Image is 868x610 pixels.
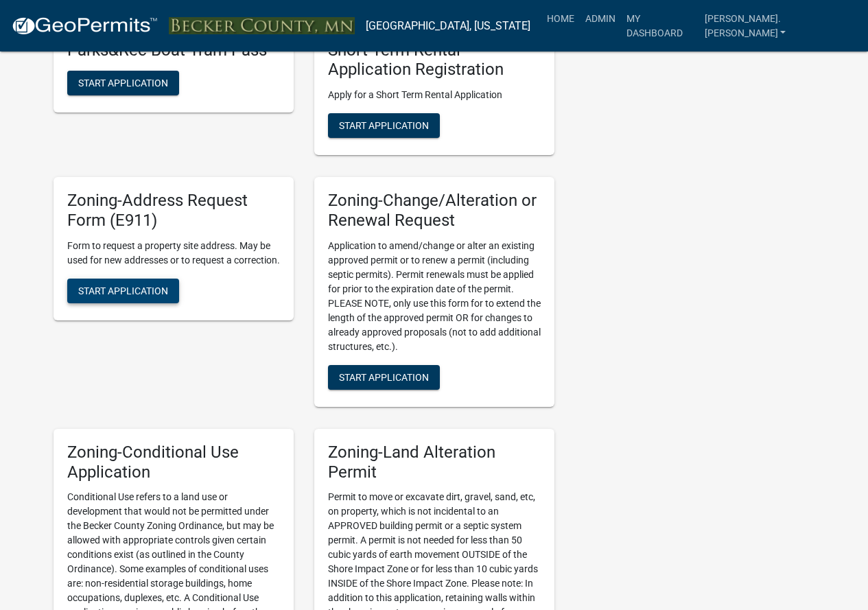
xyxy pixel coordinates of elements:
span: Start Application [339,371,429,382]
button: Start Application [67,279,179,303]
span: Start Application [78,78,168,89]
img: Becker County, Minnesota [169,17,355,35]
a: Admin [580,5,621,32]
a: My Dashboard [621,5,699,46]
h5: Zoning-Land Alteration Permit [328,443,541,482]
h5: Zoning-Conditional Use Application [67,443,280,482]
button: Start Application [328,113,440,138]
a: [GEOGRAPHIC_DATA], [US_STATE] [366,14,530,38]
h5: Zoning-Address Request Form (E911) [67,191,280,231]
span: Start Application [78,285,168,296]
p: Apply for a Short Term Rental Application [328,88,541,102]
h5: Zoning-Change/Alteration or Renewal Request [328,191,541,231]
p: Form to request a property site address. May be used for new addresses or to request a correction. [67,239,280,268]
p: Application to amend/change or alter an existing approved permit or to renew a permit (including ... [328,239,541,354]
a: Home [541,5,580,32]
a: [PERSON_NAME].[PERSON_NAME] [699,5,857,46]
button: Start Application [328,365,440,390]
h5: Short Term Rental Application Registration [328,40,541,80]
span: Start Application [339,120,429,131]
button: Start Application [67,71,179,95]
